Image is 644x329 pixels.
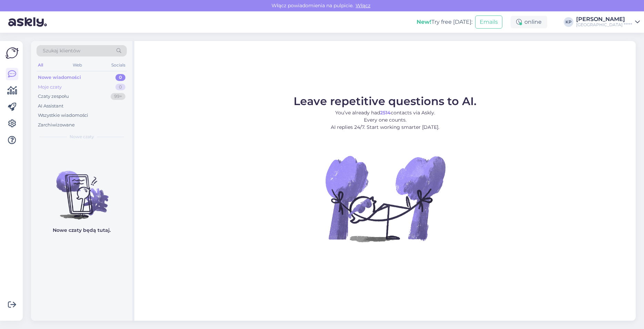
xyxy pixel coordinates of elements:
[43,47,80,54] span: Szukaj klientów
[38,122,75,128] div: Zarchiwizowane
[511,16,547,28] div: online
[38,74,81,81] div: Nowe wiadomości
[71,61,83,70] div: Web
[564,17,573,27] div: KP
[53,227,111,234] p: Nowe czaty będą tutaj.
[110,61,127,70] div: Socials
[38,84,62,91] div: Moje czaty
[6,47,19,60] img: Askly Logo
[380,110,391,116] b: 2514
[115,84,125,91] div: 0
[31,158,132,220] img: No chats
[576,17,632,22] div: [PERSON_NAME]
[37,61,44,70] div: All
[38,103,63,110] div: AI Assistant
[354,2,372,9] span: Włącz
[294,109,477,131] p: You’ve already had contacts via Askly. Every one counts. AI replies 24/7. Start working smarter [...
[38,112,88,119] div: Wszystkie wiadomości
[475,16,502,29] button: Emails
[70,134,94,140] span: Nowe czaty
[294,94,477,108] span: Leave repetitive questions to AI.
[417,19,431,25] b: New!
[115,74,125,81] div: 0
[111,93,125,100] div: 99+
[323,136,447,260] img: No Chat active
[576,17,640,28] a: [PERSON_NAME][GEOGRAPHIC_DATA] *****
[417,18,472,26] div: Try free [DATE]:
[38,93,69,100] div: Czaty zespołu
